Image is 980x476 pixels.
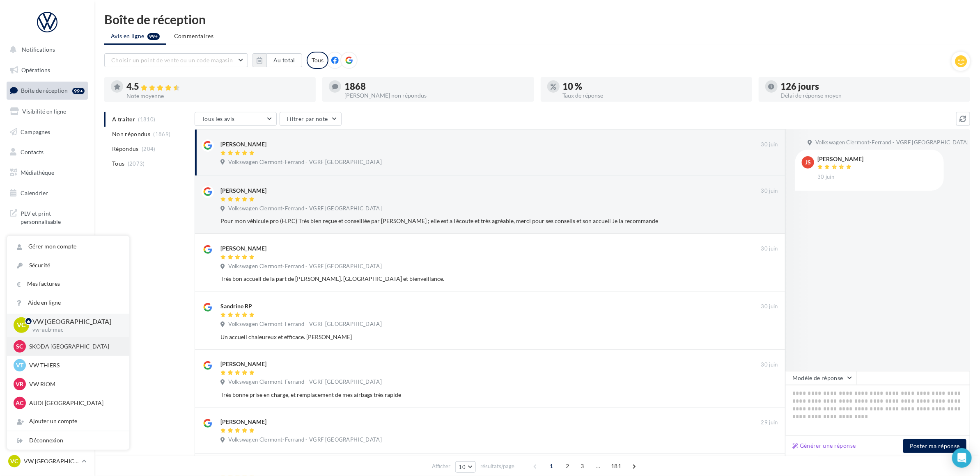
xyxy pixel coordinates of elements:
div: [PERSON_NAME] [220,187,266,195]
a: Contacts [5,143,90,161]
span: Médiathèque [21,169,54,176]
p: AUDI [GEOGRAPHIC_DATA] [29,399,119,407]
span: SC [16,342,23,351]
span: 30 juin [761,361,778,369]
button: Au total [252,53,302,67]
span: Répondus [112,145,139,153]
span: Choisir un point de vente ou un code magasin [111,57,233,64]
button: Modèle de réponse [785,371,857,385]
span: 30 juin [761,303,778,310]
a: Sécurité [7,256,129,275]
p: VW RIOM [29,380,119,388]
div: Sandrine RP [220,302,252,310]
span: Volkswagen Clermont-Ferrand - VGRF [GEOGRAPHIC_DATA] [815,139,969,146]
button: Poster ma réponse [903,439,966,453]
div: [PERSON_NAME] [817,156,863,162]
a: Médiathèque [5,164,90,181]
div: Déconnexion [7,431,129,450]
span: Opérations [21,66,50,73]
div: 1868 [344,82,527,91]
div: Boîte de réception [104,13,970,25]
div: Délai de réponse moyen [781,93,964,98]
p: vw-aub-mac [32,326,116,334]
span: 10 [459,464,466,470]
span: Volkswagen Clermont-Ferrand - VGRF [GEOGRAPHIC_DATA] [228,321,382,328]
span: 1 [545,460,558,473]
a: Boîte de réception99+ [5,82,90,99]
button: Générer une réponse [789,441,859,451]
div: 126 jours [781,82,964,91]
span: 30 juin [817,173,834,181]
span: Notifications [22,46,55,53]
a: Campagnes DataOnDemand [5,232,90,256]
span: (1869) [154,131,171,137]
span: Volkswagen Clermont-Ferrand - VGRF [GEOGRAPHIC_DATA] [228,263,382,270]
button: 10 [455,461,476,473]
span: PLV et print personnalisable [21,208,85,225]
span: (204) [142,146,156,152]
span: Volkswagen Clermont-Ferrand - VGRF [GEOGRAPHIC_DATA] [228,378,382,386]
button: Au total [266,53,302,67]
span: 29 juin [761,419,778,426]
span: VT [16,361,23,369]
div: Très bonne prise en charge, et remplacement de mes airbags très rapide [220,391,725,399]
span: Tous [112,159,124,168]
div: Ajouter un compte [7,412,129,430]
span: Afficher [432,462,451,470]
span: Boîte de réception [21,87,68,94]
button: Tous les avis [195,112,277,126]
span: Volkswagen Clermont-Ferrand - VGRF [GEOGRAPHIC_DATA] [228,205,382,212]
span: ... [592,460,605,473]
div: Pour mon véhicule pro (H.P.C) Très bien reçue et conseillée par [PERSON_NAME] ; elle est a l'écou... [220,217,725,225]
span: Non répondus [112,130,150,138]
span: 30 juin [761,245,778,253]
span: Tous les avis [202,115,235,122]
div: [PERSON_NAME] [220,360,266,368]
a: Calendrier [5,184,90,202]
span: 3 [576,460,589,473]
div: Très bon accueil de la part de [PERSON_NAME]. [GEOGRAPHIC_DATA] et bienveillance. [220,275,725,283]
div: [PERSON_NAME] [220,140,266,148]
div: Taux de réponse [563,93,746,98]
div: [PERSON_NAME] non répondus [344,93,527,98]
div: 99+ [72,88,85,94]
p: VW THIERS [29,361,119,369]
span: VC [11,457,18,465]
div: Un accueil chaleureux et efficace. [PERSON_NAME] [220,333,725,341]
a: Aide en ligne [7,294,129,312]
button: Choisir un point de vente ou un code magasin [104,53,248,67]
p: VW [GEOGRAPHIC_DATA] [24,457,78,465]
span: 30 juin [761,141,778,148]
span: VR [16,380,24,388]
a: Campagnes [5,123,90,141]
div: Note moyenne [126,93,309,99]
span: 181 [608,460,624,473]
span: Volkswagen Clermont-Ferrand - VGRF [GEOGRAPHIC_DATA] [228,159,382,166]
span: (2073) [128,160,145,167]
button: Notifications [5,41,86,58]
a: Opérations [5,61,90,79]
span: VC [17,321,26,330]
p: SKODA [GEOGRAPHIC_DATA] [29,342,119,351]
div: Open Intercom Messenger [952,448,972,468]
span: 30 juin [761,187,778,195]
div: Tous [307,52,328,69]
a: PLV et print personnalisable [5,205,90,229]
span: Contacts [21,148,44,155]
span: résultats/page [480,462,514,470]
div: [PERSON_NAME] [220,244,266,253]
span: 2 [561,460,574,473]
div: 4.5 [126,82,309,91]
div: 10 % [563,82,746,91]
p: VW [GEOGRAPHIC_DATA] [32,317,116,326]
span: Commentaires [174,32,213,40]
a: VC VW [GEOGRAPHIC_DATA] [7,453,88,469]
span: Visibilité en ligne [22,108,66,115]
a: Gérer mon compte [7,237,129,256]
div: [PERSON_NAME] [220,418,266,426]
span: AC [16,399,24,407]
button: Filtrer par note [280,112,342,126]
span: Campagnes [21,128,50,135]
a: Visibilité en ligne [5,103,90,120]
